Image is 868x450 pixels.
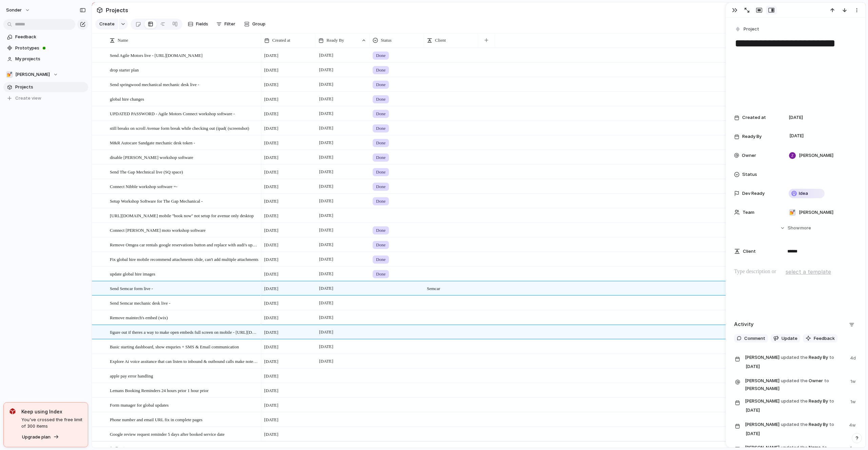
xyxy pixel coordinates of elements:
button: Group [241,19,269,29]
span: [DATE] [317,284,335,292]
span: 4w [849,421,857,429]
span: Client [435,37,446,44]
span: Send Semcar mechanic desk live - [110,299,171,307]
span: 1w [850,397,857,405]
span: [DATE] [317,226,335,234]
button: Feedback [803,334,837,343]
span: [DATE] [317,343,335,351]
span: [DATE] [264,285,278,292]
span: [DATE] [264,67,278,74]
span: Idea [799,190,808,197]
span: to [829,398,834,405]
span: 1w [850,377,857,385]
span: [DATE] [264,256,278,263]
span: to [829,354,834,361]
span: [DATE] [264,52,278,59]
span: Send The Gap Mechnical live (SQ space) [110,168,183,176]
span: Done [376,110,386,117]
span: Done [376,227,386,234]
span: updated the [781,421,808,428]
span: more [800,225,811,231]
div: 💅 [6,71,13,78]
span: Send Semcar form live - [110,284,153,292]
span: [PERSON_NAME] [745,421,780,428]
span: [DATE] [264,344,278,350]
span: Done [376,271,386,278]
span: [DATE] [744,406,762,414]
span: Connect Nibble workshop software =- [110,182,177,190]
span: Show [788,225,800,231]
button: Upgrade plan [20,432,61,442]
span: Create [99,21,115,27]
span: select a template [786,268,831,276]
span: Done [376,198,386,205]
span: [DATE] [317,313,335,322]
span: Done [376,154,386,161]
span: [DATE] [264,373,278,380]
span: [DATE] [317,211,335,220]
span: [PERSON_NAME] [745,385,780,392]
span: [DATE] [317,241,335,249]
span: [DATE] [264,300,278,307]
h2: Activity [734,321,754,328]
span: Project [744,26,759,33]
span: updated the [781,377,808,384]
span: [DATE] [317,124,335,132]
span: Created at [272,37,290,44]
button: Create view [3,93,88,103]
span: Ready By [745,397,846,415]
span: [DATE] [317,357,335,365]
span: [DATE] [264,431,278,438]
span: Team [743,209,754,216]
span: Google review request reminder 5 days after booked service date [110,430,224,438]
span: [DATE] [264,110,278,117]
span: Status [742,171,757,178]
span: [DATE] [317,197,335,205]
span: [DATE] [264,387,278,394]
span: [DATE] [264,183,278,190]
span: Feedback [814,335,835,342]
span: [DATE] [264,416,278,423]
span: Name [118,37,128,44]
span: Done [376,140,386,146]
span: [PERSON_NAME] [799,209,833,216]
span: [DATE] [264,125,278,132]
button: sonder [3,5,34,16]
span: [DATE] [264,402,278,409]
span: You've crossed the free limit of 300 items [21,416,82,430]
span: Group [252,21,265,27]
span: [DATE] [744,363,762,371]
span: Owner [745,377,846,392]
span: [DATE] [264,154,278,161]
span: Created at [742,114,766,121]
span: Ready By [742,133,762,140]
span: M&R Autocare Sandgate mechanic desk token - [110,139,195,146]
span: [DATE] [317,109,335,118]
button: Update [771,334,800,343]
span: [DATE] [317,66,335,74]
span: 4d [850,353,857,362]
span: [PERSON_NAME] [745,354,780,361]
span: Explore Ai voice assitance that can listen to inbound & outbound calls make notes and add to aven... [110,357,259,365]
span: Feedback [15,34,86,40]
span: [DATE] [317,270,335,278]
span: Remove maintech's embed (wix) [110,313,168,321]
span: [DATE] [264,169,278,176]
button: Project [733,24,761,34]
span: Projects [104,4,130,16]
span: drop starter plan [110,66,139,74]
span: Form manager for global updates [110,401,169,409]
span: [DATE] [264,242,278,248]
span: updated the [781,398,808,405]
span: global hire changes [110,95,144,103]
span: Send Agile Motors live - [URL][DOMAIN_NAME] [110,51,202,59]
span: Done [376,67,386,74]
span: [DATE] [789,114,803,121]
span: Ready By [745,353,846,371]
span: [PERSON_NAME] [745,377,780,384]
span: Done [376,125,386,132]
span: sonder [6,7,22,14]
span: Projects [15,84,86,90]
span: Done [376,96,386,103]
span: Upgrade plan [22,434,51,441]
